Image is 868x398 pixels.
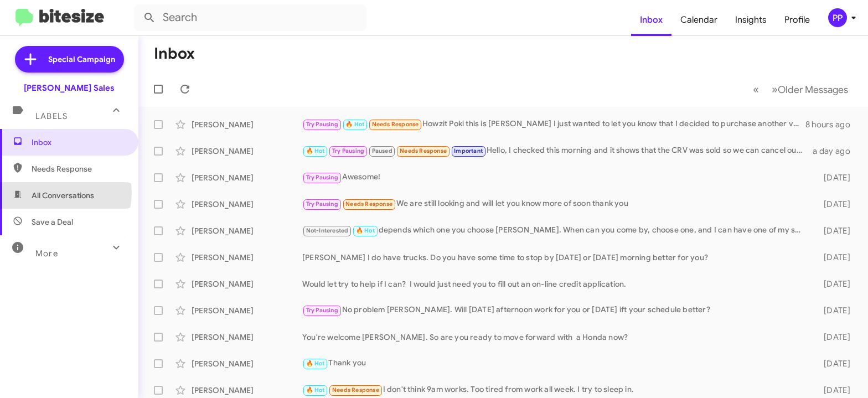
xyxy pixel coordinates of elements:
span: Save a Deal [32,216,73,228]
a: Calendar [671,4,726,36]
span: Needs Response [332,386,379,394]
div: [DATE] [809,385,859,396]
div: [DATE] [809,199,859,210]
span: 🔥 Hot [345,121,364,128]
a: Insights [726,4,776,36]
span: All Conversations [32,190,94,201]
div: [PERSON_NAME] [192,172,302,183]
span: Try Pausing [306,307,338,314]
span: Paused [372,147,392,154]
div: [DATE] [809,332,859,343]
span: Try Pausing [306,200,338,208]
button: Previous [746,78,766,101]
div: [DATE] [809,278,859,290]
a: Inbox [631,4,671,36]
span: Needs Response [400,147,447,154]
span: Important [454,147,483,154]
span: Labels [35,111,68,121]
span: Needs Response [32,163,126,174]
div: [PERSON_NAME] [192,305,302,316]
div: We are still looking and will let you know more of soon thank you [302,198,809,210]
nav: Page navigation example [747,78,855,101]
a: Profile [776,4,819,36]
span: 🔥 Hot [306,147,325,154]
div: [PERSON_NAME] [192,278,302,290]
span: Try Pausing [306,121,338,128]
span: 🔥 Hot [306,386,325,394]
div: depends which one you choose [PERSON_NAME]. When can you come by, choose one, and I can have one ... [302,224,809,237]
div: [DATE] [809,225,859,236]
div: [DATE] [809,172,859,183]
div: [PERSON_NAME] Sales [24,82,115,94]
div: [PERSON_NAME] [192,225,302,236]
div: You're welcome [PERSON_NAME]. So are you ready to move forward with a Honda now? [302,332,809,343]
div: I don't think 9am works. Too tired from work all week. I try to sleep in. [302,384,809,396]
div: [DATE] [809,305,859,316]
span: Older Messages [778,84,848,96]
div: [DATE] [809,358,859,369]
span: Not-Interested [306,227,349,234]
span: Special Campaign [48,54,115,65]
a: Special Campaign [15,46,124,73]
div: [PERSON_NAME] [192,358,302,369]
span: Try Pausing [306,174,338,181]
div: Howzit Poki this is [PERSON_NAME] I just wanted to let you know that I decided to purchase anothe... [302,118,805,131]
span: 🔥 Hot [306,360,325,367]
div: a day ago [809,146,859,157]
div: Awesome! [302,171,809,184]
div: Would let try to help if I can? I would just need you to fill out an on-line credit application. [302,278,809,290]
span: More [35,249,58,259]
div: [PERSON_NAME] [192,252,302,263]
div: [PERSON_NAME] [192,146,302,157]
span: 🔥 Hot [356,227,375,234]
div: [PERSON_NAME] [192,385,302,396]
h1: Inbox [154,45,195,63]
div: [DATE] [809,252,859,263]
button: Next [765,78,855,101]
div: [PERSON_NAME] [192,332,302,343]
span: Try Pausing [332,147,364,154]
div: Hello, I checked this morning and it shows that the CRV was sold so we can cancel our appointment... [302,144,809,157]
input: Search [134,4,366,31]
span: « [753,82,759,96]
span: » [772,82,778,96]
button: PP [819,8,856,27]
div: [PERSON_NAME] [192,119,302,130]
div: No problem [PERSON_NAME]. Will [DATE] afternoon work for you or [DATE] ift your schedule better? [302,304,809,317]
span: Inbox [32,137,126,148]
div: 8 hours ago [805,119,859,130]
div: [PERSON_NAME] I do have trucks. Do you have some time to stop by [DATE] or [DATE] morning better ... [302,252,809,263]
div: PP [828,8,847,27]
div: Thank you [302,357,809,370]
div: [PERSON_NAME] [192,199,302,210]
span: Needs Response [372,121,419,128]
span: Needs Response [345,200,392,208]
